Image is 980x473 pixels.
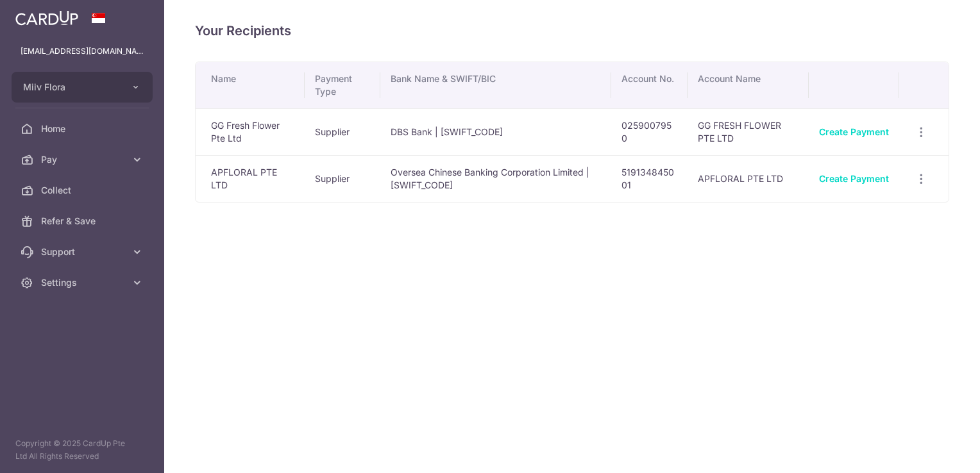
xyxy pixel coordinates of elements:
[12,72,153,103] button: Miiv Flora
[41,184,126,197] span: Collect
[23,81,118,94] span: Miiv Flora
[688,155,809,202] td: APFLORAL PTE LTD
[196,155,305,202] td: APFLORAL PTE LTD
[688,108,809,155] td: GG FRESH FLOWER PTE LTD
[305,155,380,202] td: Supplier
[41,245,126,258] span: Support
[380,108,612,155] td: DBS Bank | [SWIFT_CODE]
[611,62,688,108] th: Account No.
[21,45,144,58] p: [EMAIL_ADDRESS][DOMAIN_NAME]
[196,108,305,155] td: GG Fresh Flower Pte Ltd
[688,62,809,108] th: Account Name
[819,173,889,184] a: Create Payment
[305,108,380,155] td: Supplier
[305,62,380,108] th: Payment Type
[41,215,126,228] span: Refer & Save
[41,276,126,289] span: Settings
[195,21,949,41] h4: Your Recipients
[380,155,612,202] td: Oversea Chinese Banking Corporation Limited | [SWIFT_CODE]
[41,153,126,166] span: Pay
[611,155,688,202] td: 519134845001
[15,10,78,26] img: CardUp
[196,62,305,108] th: Name
[611,108,688,155] td: 0259007950
[380,62,612,108] th: Bank Name & SWIFT/BIC
[41,122,126,135] span: Home
[819,126,889,137] a: Create Payment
